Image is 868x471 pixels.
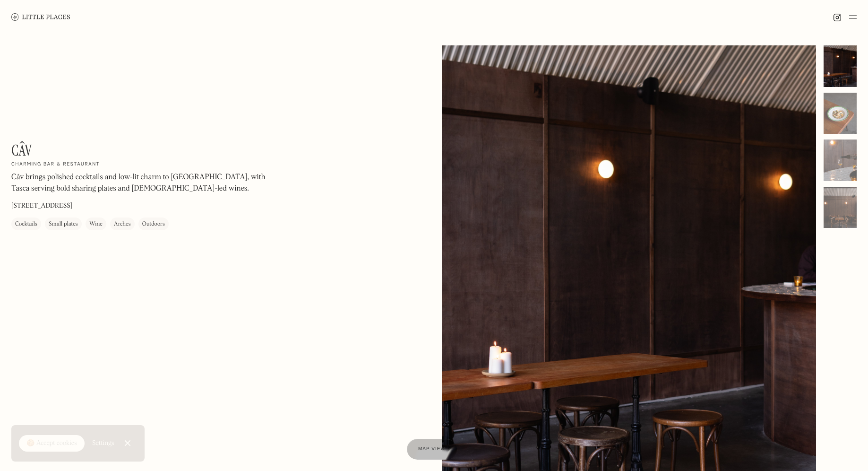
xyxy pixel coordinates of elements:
[418,446,446,452] span: Map view
[11,161,100,168] h2: Charming bar & restaurant
[92,440,114,446] div: Settings
[114,219,131,229] div: Arches
[11,201,72,211] p: [STREET_ADDRESS]
[89,219,103,229] div: Wine
[15,219,37,229] div: Cocktails
[11,141,32,159] h1: Câv
[11,172,266,194] p: Câv brings polished cocktails and low-lit charm to [GEOGRAPHIC_DATA], with Tasca serving bold sha...
[26,439,77,448] div: 🍪 Accept cookies
[118,434,137,453] a: Close Cookie Popup
[142,219,165,229] div: Outdoors
[407,439,457,460] a: Map view
[19,435,85,452] a: 🍪 Accept cookies
[92,433,114,454] a: Settings
[49,219,78,229] div: Small plates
